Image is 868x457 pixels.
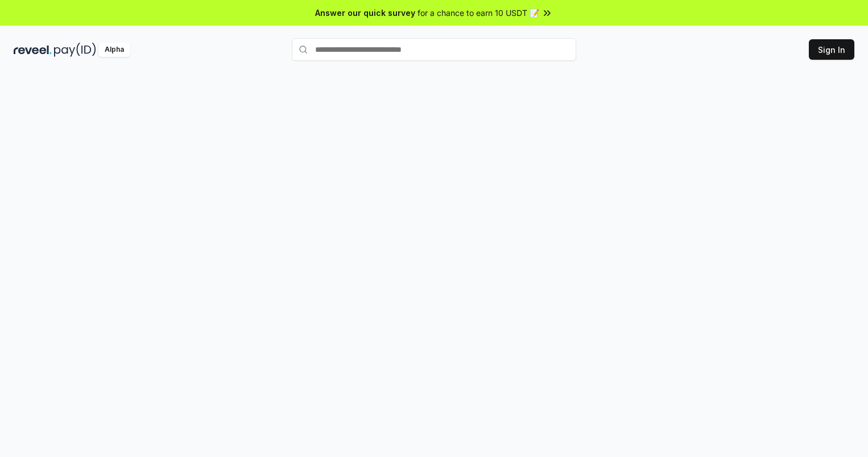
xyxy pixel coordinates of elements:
span: Answer our quick survey [315,7,415,19]
div: Alpha [98,43,130,57]
button: Sign In [809,39,854,60]
span: for a chance to earn 10 USDT 📝 [418,7,539,19]
img: reveel_dark [14,43,52,57]
img: pay_id [54,43,96,57]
